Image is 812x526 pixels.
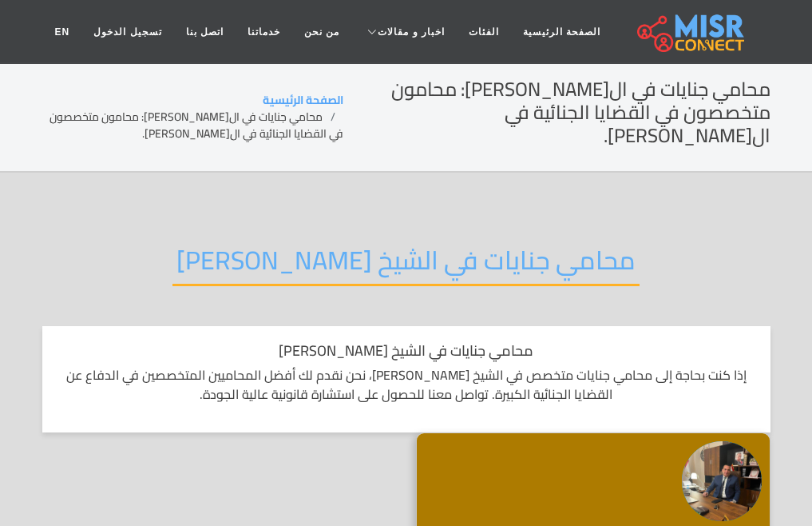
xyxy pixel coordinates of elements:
[378,25,445,39] span: اخبار و مقالات
[236,17,292,47] a: خدماتنا
[343,78,770,147] h2: محامي جنايات في ال[PERSON_NAME]: محامون متخصصون في القضايا الجنائية في ال[PERSON_NAME].
[43,17,82,47] a: EN
[263,90,343,110] a: الصفحة الرئيسية
[81,17,173,47] a: تسجيل الدخول
[637,12,744,52] img: main.misr_connect
[292,17,351,47] a: من نحن
[42,109,343,142] li: محامي جنايات في ال[PERSON_NAME]: محامون متخصصون في القضايا الجنائية في ال[PERSON_NAME].
[682,441,762,521] img: المستشار محمد النحاس
[351,17,457,47] a: اخبار و مقالات
[457,17,511,47] a: الفئات
[58,365,755,404] p: إذا كنت بحاجة إلى محامي جنايات متخصص في الشيخ [PERSON_NAME]، نحن نقدم لك أفضل المحاميين المتخصصين...
[174,17,236,47] a: اتصل بنا
[511,17,612,47] a: الصفحة الرئيسية
[58,342,755,360] h1: محامي جنايات في الشيخ [PERSON_NAME]
[172,245,640,285] h2: محامي جنايات في الشيخ [PERSON_NAME]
